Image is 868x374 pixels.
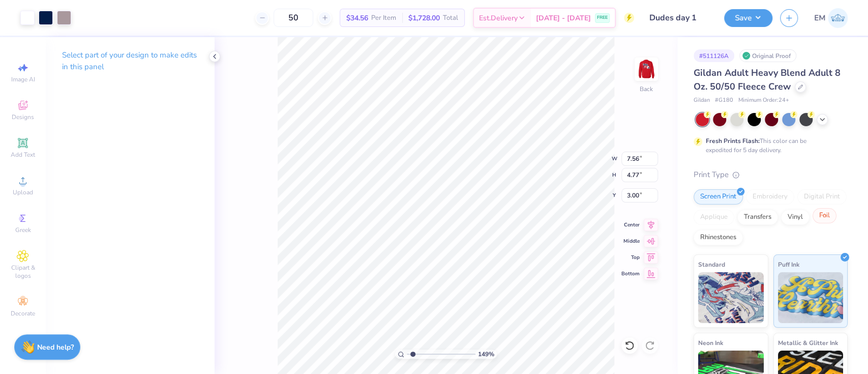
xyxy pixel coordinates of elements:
[62,49,198,73] p: Select part of your design to make edits in this panel
[274,9,313,27] input: – –
[621,254,640,261] span: Top
[694,189,743,205] div: Screen Print
[478,350,494,359] span: 149 %
[11,151,35,159] span: Add Text
[13,188,33,196] span: Upload
[724,9,772,27] button: Save
[694,169,848,181] div: Print Type
[15,226,31,234] span: Greek
[828,8,848,28] img: Emily Mcclelland
[698,272,764,323] img: Standard
[746,189,794,205] div: Embroidery
[797,189,847,205] div: Digital Print
[443,13,458,23] span: Total
[715,96,733,105] span: # G180
[813,208,836,223] div: Foil
[640,84,653,94] div: Back
[778,272,844,323] img: Puff Ink
[642,8,716,28] input: Untitled Design
[479,13,518,23] span: Est. Delivery
[597,14,608,21] span: FREE
[814,12,825,24] span: EM
[739,49,796,62] div: Original Proof
[11,309,35,318] span: Decorate
[814,8,848,28] a: EM
[5,264,41,280] span: Clipart & logos
[781,210,810,225] div: Vinyl
[408,13,440,23] span: $1,728.00
[698,337,723,348] span: Neon Ink
[737,210,778,225] div: Transfers
[694,210,734,225] div: Applique
[778,259,799,270] span: Puff Ink
[706,137,760,145] strong: Fresh Prints Flash:
[371,13,396,23] span: Per Item
[694,96,710,105] span: Gildan
[636,59,656,79] img: Back
[346,13,368,23] span: $34.56
[12,113,34,121] span: Designs
[621,238,640,245] span: Middle
[706,136,831,155] div: This color can be expedited for 5 day delivery.
[536,13,591,23] span: [DATE] - [DATE]
[621,221,640,228] span: Center
[11,75,35,83] span: Image AI
[694,67,841,93] span: Gildan Adult Heavy Blend Adult 8 Oz. 50/50 Fleece Crew
[621,270,640,277] span: Bottom
[698,259,725,270] span: Standard
[37,342,74,352] strong: Need help?
[694,49,734,62] div: # 511126A
[738,96,789,105] span: Minimum Order: 24 +
[778,337,838,348] span: Metallic & Glitter Ink
[694,230,743,245] div: Rhinestones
